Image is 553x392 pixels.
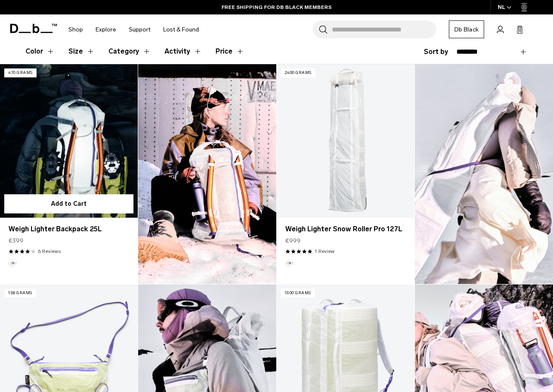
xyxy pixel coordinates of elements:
span: €999 [285,236,301,245]
a: Weigh Lighter Snow Roller Pro 127L [277,64,414,217]
button: Toggle Filter [164,39,202,64]
a: 1 reviews [315,247,335,255]
button: Aurora [285,259,293,267]
button: Add to Cart [4,194,133,213]
a: FREE SHIPPING FOR DB BLACK MEMBERS [221,3,332,11]
img: Content block image [138,64,276,284]
a: Weigh Lighter Snow Roller Pro 127L [285,224,406,234]
a: 6 reviews [38,247,61,255]
button: Toggle Price [216,39,244,64]
a: Db Black [449,20,484,38]
button: Aurora [9,259,16,267]
img: Content block image [415,64,553,284]
p: 138 grams [4,289,36,298]
a: Shop [68,14,83,45]
p: 470 grams [4,68,37,77]
button: Toggle Filter [26,39,55,64]
a: Weigh Lighter Backpack 25L [9,224,129,234]
button: Toggle Filter [108,39,151,64]
a: Explore [96,14,116,45]
button: Toggle Filter [68,39,95,64]
nav: Main Navigation [62,14,205,45]
a: Lost & Found [163,14,199,45]
p: 2400 grams [281,68,315,77]
p: 1300 grams [281,289,315,298]
span: €399 [9,236,23,245]
a: Support [129,14,150,45]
